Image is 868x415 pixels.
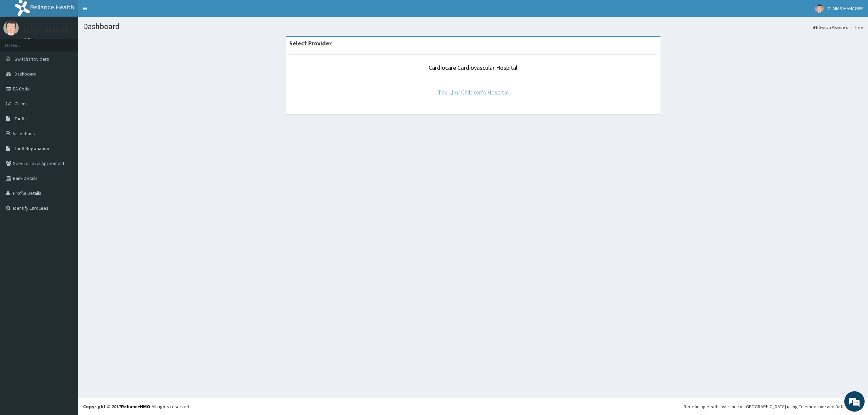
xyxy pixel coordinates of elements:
a: RelianceHMO [121,403,150,410]
footer: All rights reserved. [78,398,868,415]
h1: Dashboard [83,22,863,31]
span: Tariffs [15,116,27,122]
img: User Image [815,4,824,13]
span: Switch Providers [15,56,49,62]
span: Dashboard [15,71,37,77]
strong: Select Provider [289,39,332,47]
div: Redefining Heath Insurance in [GEOGRAPHIC_DATA] using Telemedicine and Data Science! [684,403,863,410]
span: Claims [15,101,28,107]
a: The Limi Children's Hospital [438,88,509,96]
img: User Image [3,20,19,36]
a: Cardiocare Cardiovascular Hospital [429,64,517,71]
span: Tariff Negotiation [15,145,49,151]
a: Online [24,37,40,42]
span: CLAIMS MANAGER [828,5,863,12]
strong: Copyright © 2017 . [83,403,152,410]
p: CLAIMS MANAGER [24,27,69,34]
li: Here [848,24,863,30]
a: Switch Providers [813,24,848,30]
